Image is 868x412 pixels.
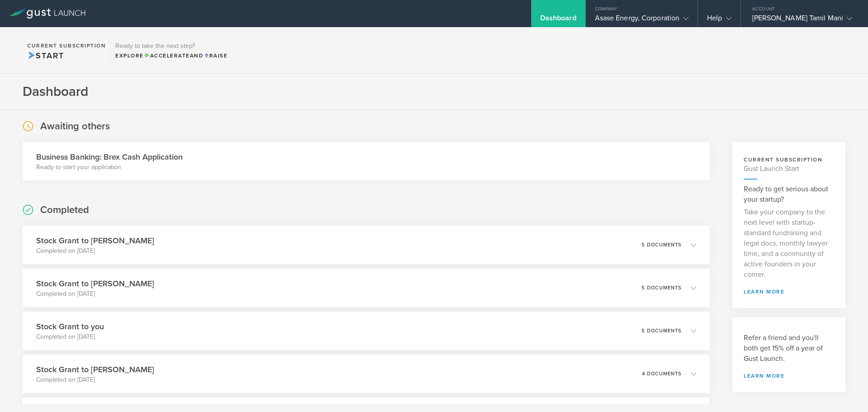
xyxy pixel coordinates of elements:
div: Ready to take the next step?ExploreAccelerateandRaise [110,36,232,64]
div: Asase Energy, Corporation [595,14,689,27]
div: [PERSON_NAME] Tamil Mani [752,14,852,27]
p: 5 documents [642,285,682,290]
div: Help [707,14,731,27]
h3: Ready to get serious about your startup? [744,184,834,205]
div: Dashboard [540,14,576,27]
h3: Ready to take the next step? [115,43,227,49]
p: Take your company to the next level with startup-standard fundraising and legal docs, monthly law... [744,207,834,280]
h3: current subscription [744,156,834,164]
h2: Awaiting others [40,120,110,133]
p: Completed on [DATE] [36,289,154,298]
p: Ready to start your application [36,163,183,172]
h3: Stock Grant to [PERSON_NAME] [36,235,154,246]
p: 5 documents [642,328,682,333]
span: and [144,52,204,59]
a: Learn more [744,373,834,379]
h3: Stock Grant to [PERSON_NAME] [36,278,154,289]
h4: Gust Launch Start [744,164,834,174]
p: 4 documents [642,371,682,376]
h3: Business Banking: Brex Cash Application [36,151,183,163]
div: Explore [115,52,227,60]
p: Completed on [DATE] [36,246,154,256]
h3: Refer a friend and you'll both get 15% off a year of Gust Launch. [744,333,834,364]
a: learn more [744,289,834,294]
h2: Current Subscription [27,43,106,48]
h3: Stock Grant to [PERSON_NAME] [36,364,154,375]
h3: Stock Grant to you [36,321,104,332]
span: Raise [203,52,227,59]
span: Start [27,51,64,61]
p: Completed on [DATE] [36,375,154,384]
p: 5 documents [642,242,682,247]
h2: Completed [40,204,89,217]
p: Completed on [DATE] [36,332,104,341]
span: Accelerate [144,52,190,59]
